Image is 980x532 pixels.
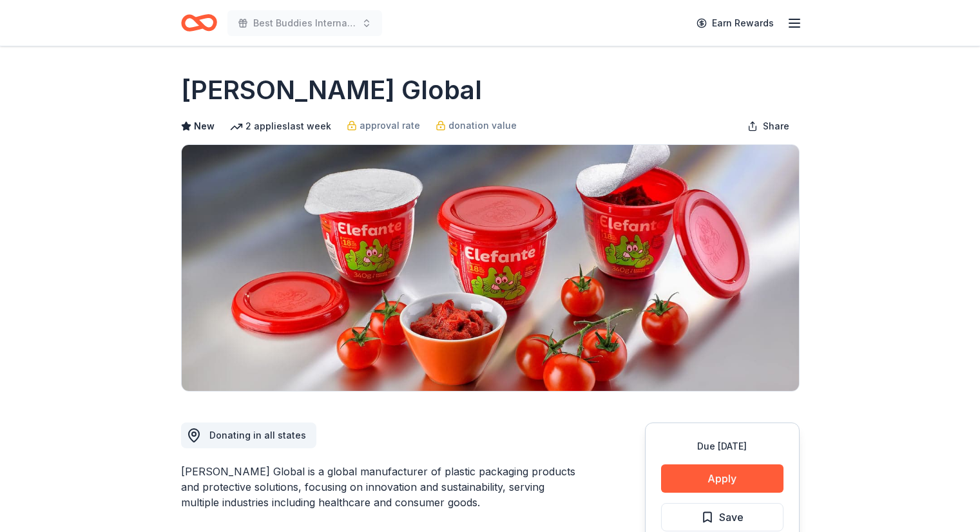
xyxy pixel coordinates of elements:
span: donation value [448,118,517,133]
div: Due [DATE] [661,439,783,454]
button: Best Buddies International, [GEOGRAPHIC_DATA], Champion of the Year Gala [227,10,382,36]
button: Apply [661,464,783,493]
span: New [194,119,215,134]
div: 2 applies last week [230,119,331,134]
span: approval rate [360,118,420,133]
a: donation value [436,118,517,133]
h1: [PERSON_NAME] Global [181,72,482,108]
button: Save [661,503,783,531]
div: [PERSON_NAME] Global is a global manufacturer of plastic packaging products and protective soluti... [181,464,583,510]
a: approval rate [347,118,420,133]
span: Save [719,509,744,526]
button: Share [737,113,800,139]
span: Share [763,119,789,134]
img: Image for Berry Global [182,145,799,391]
span: Best Buddies International, [GEOGRAPHIC_DATA], Champion of the Year Gala [253,15,356,31]
span: Donating in all states [209,430,306,441]
a: Earn Rewards [689,12,782,35]
a: Home [181,8,217,38]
